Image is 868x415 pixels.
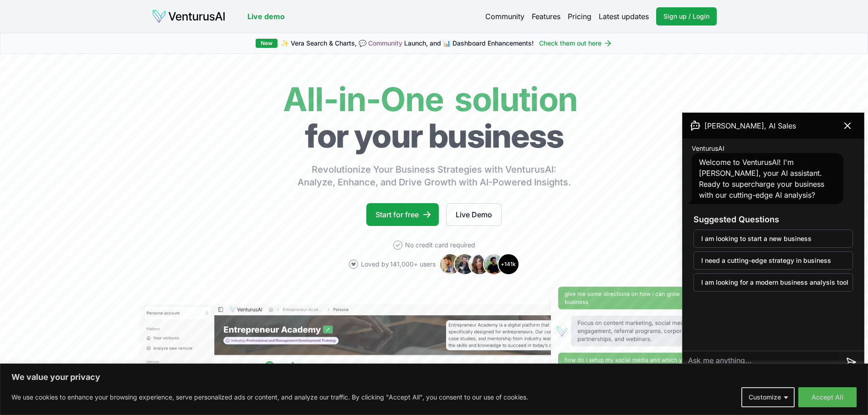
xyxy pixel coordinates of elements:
a: Latest updates [599,11,649,22]
img: Avatar 3 [468,253,490,275]
a: Live demo [247,11,285,22]
span: [PERSON_NAME], AI Sales [704,120,796,131]
button: Customize [741,387,795,407]
span: Welcome to VenturusAI! I'm [PERSON_NAME], your AI assistant. Ready to supercharge your business w... [699,158,824,200]
h3: Suggested Questions [693,213,853,226]
p: We use cookies to enhance your browsing experience, serve personalized ads or content, and analyz... [11,392,528,403]
button: I am looking to start a new business [693,230,853,248]
img: Avatar 2 [454,253,476,275]
img: Avatar 1 [439,253,461,275]
a: Community [368,39,402,47]
button: Accept All [798,387,857,407]
a: Sign up / Login [656,7,717,26]
a: Check them out here [539,39,612,48]
div: New [256,39,277,48]
img: Avatar 4 [483,253,505,275]
span: VenturusAI [692,144,724,153]
img: logo [152,9,226,24]
button: I am looking for a modern business analysis tool [693,273,853,292]
a: Community [485,11,524,22]
a: Features [532,11,560,22]
a: Start for free [366,203,439,226]
span: ✨ Vera Search & Charts, 💬 Launch, and 📊 Dashboard Enhancements! [281,39,534,48]
a: Pricing [568,11,591,22]
a: Live Demo [446,203,502,226]
p: We value your privacy [11,372,857,383]
span: Sign up / Login [663,12,709,21]
button: I need a cutting-edge strategy in business [693,251,853,270]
